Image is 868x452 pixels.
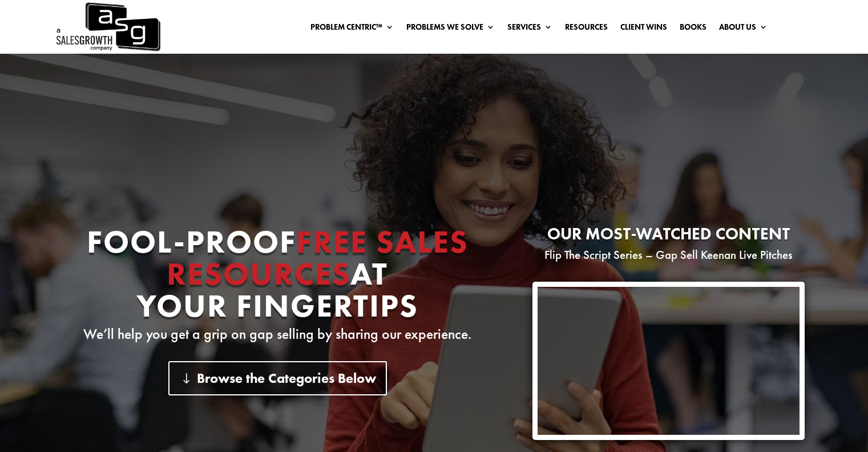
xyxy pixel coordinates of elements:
a: Services [507,23,552,35]
h1: Fool-proof At Your Fingertips [63,226,492,327]
p: We’ll help you get a grip on gap selling by sharing our experience. [63,327,492,341]
a: Client Wins [620,23,667,35]
span: Free Sales Resources [167,221,469,294]
a: Problem Centric™ [310,23,394,35]
a: Resources [565,23,608,35]
a: About Us [719,23,768,35]
h2: Our most-watched content [532,226,805,248]
a: Browse the Categories Below [168,361,387,395]
p: Flip The Script Series – Gap Sell Keenan Live Pitches [532,248,805,262]
a: Books [680,23,706,35]
iframe: YouTube video player [538,287,800,434]
a: Problems We Solve [406,23,495,35]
